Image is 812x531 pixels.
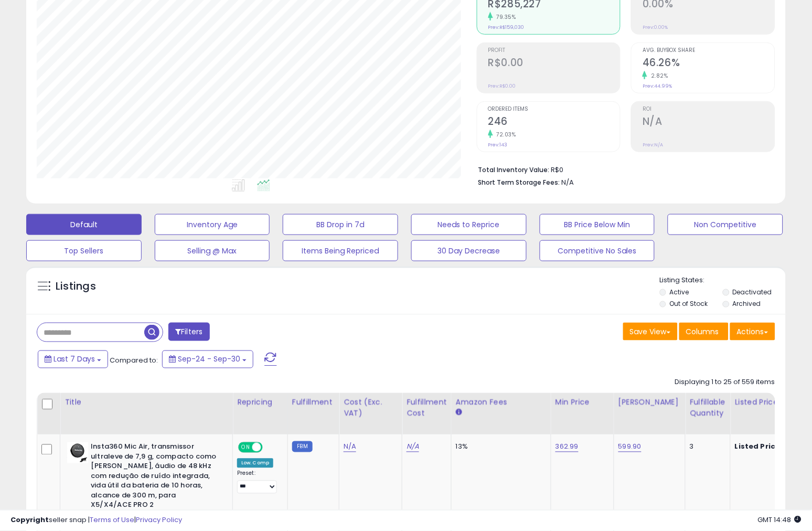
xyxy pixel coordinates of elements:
[555,397,610,408] div: Min Price
[155,240,270,261] button: Selling @ Max
[643,48,775,54] span: Avg. Buybox Share
[643,57,775,71] h2: 46.26%
[488,83,516,89] small: Prev: R$0.00
[647,72,668,80] small: 2.82%
[488,48,621,54] span: Profit
[54,354,95,365] span: Last 7 Days
[136,515,182,525] a: Privacy Policy
[643,115,775,130] h2: N/A
[623,323,678,341] button: Save View
[26,214,142,235] button: Default
[239,443,252,452] span: ON
[155,214,270,235] button: Inventory Age
[411,214,527,235] button: Needs to Reprice
[643,142,663,148] small: Prev: N/A
[10,516,182,526] div: seller snap | |
[690,442,722,452] div: 3
[344,397,398,419] div: Cost (Exc. VAT)
[344,442,356,452] a: N/A
[10,515,49,525] strong: Copyright
[237,397,283,408] div: Repricing
[562,177,574,187] span: N/A
[407,442,419,452] a: N/A
[488,142,508,148] small: Prev: 143
[178,354,240,365] span: Sep-24 - Sep-30
[675,378,775,388] div: Displaying 1 to 25 of 559 items
[669,299,708,308] label: Out of Stock
[555,442,579,452] a: 362.99
[237,459,273,468] div: Low. Comp
[478,165,550,174] b: Total Inventory Value:
[686,326,719,337] span: Columns
[735,442,783,452] b: Listed Price:
[65,397,228,408] div: Title
[488,57,621,71] h2: R$0.00
[618,442,642,452] a: 599.90
[733,288,772,296] label: Deactivated
[478,163,767,175] li: R$0
[456,397,547,408] div: Amazon Fees
[292,397,335,408] div: Fulfillment
[643,24,668,30] small: Prev: 0.00%
[478,178,560,187] b: Short Term Storage Fees:
[411,240,527,261] button: 30 Day Decrease
[162,351,253,368] button: Sep-24 - Sep-30
[730,323,775,341] button: Actions
[168,323,209,341] button: Filters
[407,397,447,419] div: Fulfillment Cost
[456,442,543,452] div: 13%
[540,240,655,261] button: Competitive No Sales
[292,441,313,452] small: FBM
[690,397,726,419] div: Fulfillable Quantity
[261,443,278,452] span: OFF
[283,240,398,261] button: Items Being Repriced
[488,24,525,30] small: Prev: R$159,030
[38,351,108,368] button: Last 7 Days
[669,288,689,296] label: Active
[679,323,729,341] button: Columns
[67,442,88,463] img: 41Wr23V1t9L._SL40_.jpg
[758,515,802,525] span: 2025-10-8 14:48 GMT
[493,131,516,139] small: 72.03%
[618,397,681,408] div: [PERSON_NAME]
[668,214,783,235] button: Non Competitive
[283,214,398,235] button: BB Drop in 7d
[733,299,761,308] label: Archived
[56,279,96,294] h5: Listings
[90,515,134,525] a: Terms of Use
[26,240,142,261] button: Top Sellers
[488,107,621,112] span: Ordered Items
[643,107,775,112] span: ROI
[456,408,462,418] small: Amazon Fees.
[110,355,158,365] span: Compared to:
[493,13,516,21] small: 79.35%
[660,275,786,285] p: Listing States:
[488,115,621,130] h2: 246
[237,470,280,494] div: Preset:
[91,442,218,513] b: Insta360 Mic Air, transmissor ultraleve de 7,9 g, compacto como [PERSON_NAME], áudio de 48 kHz co...
[643,83,672,89] small: Prev: 44.99%
[540,214,655,235] button: BB Price Below Min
